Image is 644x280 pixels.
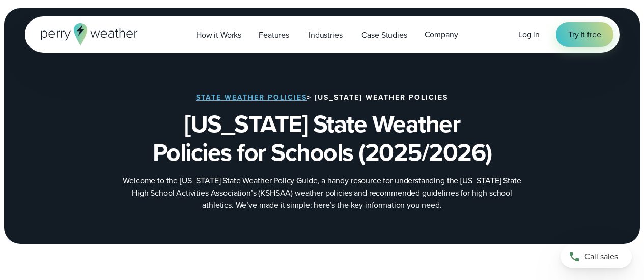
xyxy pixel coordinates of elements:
[353,24,415,45] a: Case Studies
[425,28,458,41] span: Company
[561,245,632,268] a: Call sales
[196,94,448,102] h3: > [US_STATE] Weather Policies
[196,29,241,41] span: How it Works
[76,110,569,167] h1: [US_STATE] State Weather Policies for Schools (2025/2026)
[518,28,540,41] a: Log in
[187,24,250,45] a: How it Works
[309,29,342,41] span: Industries
[196,92,307,103] a: State Weather Policies
[584,251,618,263] span: Call sales
[119,175,526,211] p: Welcome to the [US_STATE] State Weather Policy Guide, a handy resource for understanding the [US_...
[361,29,407,41] span: Case Studies
[568,28,601,41] span: Try it free
[556,22,613,47] a: Try it free
[518,28,540,40] span: Log in
[259,29,289,41] span: Features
